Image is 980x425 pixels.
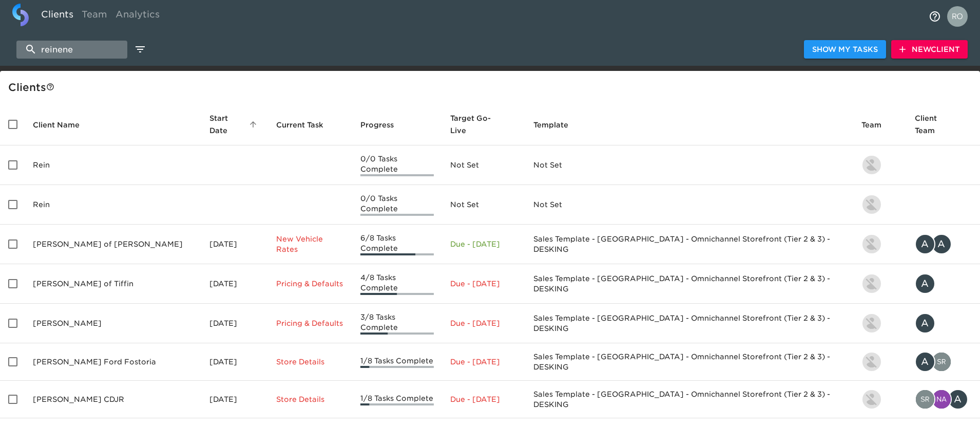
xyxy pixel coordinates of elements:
td: Sales Template - [GEOGRAPHIC_DATA] - Omnichannel Storefront (Tier 2 & 3) - DESKING [525,264,853,304]
span: Calculated based on the start date and the duration of all Tasks contained in this Hub. [450,112,504,137]
div: A [915,234,935,254]
img: sreeramsarma.gvs@cdk.com [916,390,934,409]
div: kevin.lo@roadster.com [861,234,898,254]
span: Team [861,119,895,131]
img: kevin.lo@roadster.com [862,195,881,214]
div: kevin.lo@roadster.com [861,313,898,334]
td: 0/0 Tasks Complete [352,145,443,185]
img: kevin.lo@roadster.com [862,156,881,174]
td: 3/8 Tasks Complete [352,304,443,343]
p: Pricing & Defaults [276,318,344,328]
div: A [931,234,952,254]
span: Show My Tasks [812,43,878,56]
img: kevin.lo@roadster.com [862,274,881,293]
td: 1/8 Tasks Complete [352,381,443,418]
div: A [948,389,968,410]
p: Due - [DATE] [450,357,517,367]
td: 6/8 Tasks Complete [352,225,443,264]
td: [PERSON_NAME] Ford Fostoria [25,343,201,381]
div: kevin.lo@roadster.com [861,389,898,410]
td: Not Set [442,145,525,185]
td: [PERSON_NAME] [25,304,201,343]
div: amanda.crookshanks@drivereineke.com [915,273,972,294]
p: Pricing & Defaults [276,279,344,289]
svg: This is a list of all of your clients and clients shared with you [46,83,54,91]
div: amanda.crookshanks@drivereineke.com, Srihetha.Malgani@cdk.com [915,352,972,372]
td: Rein [25,185,201,225]
td: Sales Template - [GEOGRAPHIC_DATA] - Omnichannel Storefront (Tier 2 & 3) - DESKING [525,343,853,381]
img: kevin.lo@roadster.com [862,235,881,253]
a: Team [78,4,111,29]
a: Analytics [111,4,164,29]
img: kevin.lo@roadster.com [862,390,881,409]
span: Client Team [915,112,972,137]
td: [DATE] [201,381,267,418]
td: 4/8 Tasks Complete [352,264,443,304]
div: amanda.crookshanks@drivereineke.com [915,313,972,334]
img: Srihetha.Malgani@cdk.com [932,353,951,371]
img: Profile [947,6,968,27]
td: [DATE] [201,225,267,264]
span: Template [533,119,582,131]
td: Rein [25,145,201,185]
p: Due - [DATE] [450,279,517,289]
td: [DATE] [201,343,267,381]
p: Store Details [276,394,344,404]
span: Client Name [33,119,93,131]
span: Current Task [276,119,337,131]
button: edit [131,41,149,58]
span: Start Date [209,112,259,137]
p: Store Details [276,357,344,367]
td: Not Set [442,185,525,225]
td: [PERSON_NAME] of Tiffin [25,264,201,304]
td: Not Set [525,185,853,225]
div: Client s [8,79,976,96]
button: NewClient [891,40,968,59]
p: Due - [DATE] [450,318,517,328]
td: 1/8 Tasks Complete [352,343,443,381]
span: New Client [899,43,959,56]
input: search [16,41,127,59]
div: A [915,273,935,294]
td: 0/0 Tasks Complete [352,185,443,225]
span: This is the next Task in this Hub that should be completed [276,119,323,131]
div: alex.reineke@drivereineke.com, amanda.crookshanks@drivereineke.com [915,234,972,254]
button: notifications [923,4,947,29]
td: [DATE] [201,264,267,304]
img: kevin.lo@roadster.com [862,314,881,332]
p: Due - [DATE] [450,239,517,249]
td: Sales Template - [GEOGRAPHIC_DATA] - Omnichannel Storefront (Tier 2 & 3) - DESKING [525,225,853,264]
td: [PERSON_NAME] of [PERSON_NAME] [25,225,201,264]
td: [DATE] [201,304,267,343]
div: A [915,352,935,372]
p: Due - [DATE] [450,394,517,404]
img: kevin.lo@roadster.com [862,353,881,371]
td: [PERSON_NAME] CDJR [25,381,201,418]
span: Target Go-Live [450,112,517,137]
img: naresh.bodla@cdk.com [932,390,951,409]
td: Not Set [525,145,853,185]
div: kevin.lo@roadster.com [861,155,898,175]
div: A [915,313,935,334]
div: kevin.lo@roadster.com [861,194,898,215]
div: sreeramsarma.gvs@cdk.com, naresh.bodla@cdk.com, amanda.crookshanks@drivereineke.com [915,389,972,410]
p: New Vehicle Rates [276,234,344,254]
div: kevin.lo@roadster.com [861,352,898,372]
td: Sales Template - [GEOGRAPHIC_DATA] - Omnichannel Storefront (Tier 2 & 3) - DESKING [525,381,853,418]
button: Show My Tasks [804,40,886,59]
div: kevin.lo@roadster.com [861,273,898,294]
td: Sales Template - [GEOGRAPHIC_DATA] - Omnichannel Storefront (Tier 2 & 3) - DESKING [525,304,853,343]
span: Progress [360,119,407,131]
img: logo [12,4,29,26]
a: Clients [37,4,78,29]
